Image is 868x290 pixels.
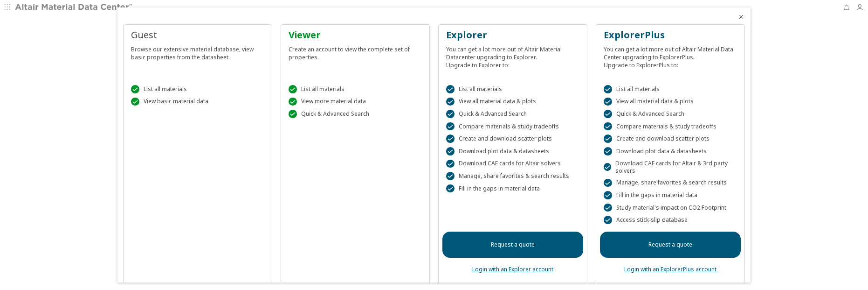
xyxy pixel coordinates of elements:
div:  [604,179,612,187]
div: Download plot data & datasheets [446,147,579,156]
a: Login with an Explorer account [472,265,553,273]
div: Access stick-slip database [604,216,737,224]
div:  [604,98,612,106]
div: View basic material data [131,98,264,106]
div:  [131,85,139,93]
div:  [446,134,455,143]
a: Request a quote [600,232,741,258]
div: List all materials [446,85,579,93]
div:  [604,204,612,212]
div:  [289,110,297,118]
div: Study material's impact on CO2 Footprint [604,204,737,212]
div: List all materials [604,85,737,93]
div: Create and download scatter plots [446,134,579,143]
div:  [446,110,455,118]
div:  [446,160,455,168]
div: Browse our extensive material database, view basic properties from the datasheet. [131,42,264,61]
div:  [604,122,612,131]
div: Compare materials & study tradeoffs [604,122,737,131]
div: List all materials [131,85,264,93]
div:  [446,122,455,131]
div:  [604,191,612,199]
div:  [604,134,612,143]
a: Request a quote [442,232,583,258]
div: You can get a lot more out of Altair Material Data Center upgrading to ExplorerPlus. Upgrade to E... [604,42,737,69]
div:  [446,85,455,93]
div:  [604,110,612,118]
div:  [131,98,139,106]
div: Guest [131,28,264,42]
div:  [604,216,612,224]
div: Create an account to view the complete set of properties. [289,42,422,61]
div: Fill in the gaps in material data [604,191,737,199]
div:  [446,184,455,193]
div:  [289,85,297,93]
div: Create and download scatter plots [604,134,737,143]
div: Manage, share favorites & search results [604,179,737,187]
div: Compare materials & study tradeoffs [446,122,579,131]
div: Download plot data & datasheets [604,147,737,156]
div:  [604,85,612,93]
div:  [604,147,612,156]
div:  [446,98,455,106]
div: Manage, share favorites & search results [446,172,579,180]
div: Fill in the gaps in material data [446,184,579,193]
div: Explorer [446,28,579,42]
div: Download CAE cards for Altair solvers [446,160,579,168]
div: List all materials [289,85,422,93]
button: Close [737,13,745,21]
div: You can get a lot more out of Altair Material Datacenter upgrading to Explorer. Upgrade to Explor... [446,42,579,69]
div:  [604,163,611,171]
div: View more material data [289,98,422,106]
div: Viewer [289,28,422,42]
div: View all material data & plots [446,98,579,106]
div: Quick & Advanced Search [289,110,422,118]
div: Download CAE cards for Altair & 3rd party solvers [604,160,737,175]
a: Login with an ExplorerPlus account [624,265,716,273]
div:  [446,172,455,180]
div: Quick & Advanced Search [604,110,737,118]
div: View all material data & plots [604,98,737,106]
div: ExplorerPlus [604,28,737,42]
div:  [289,98,297,106]
div: Quick & Advanced Search [446,110,579,118]
div:  [446,147,455,156]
